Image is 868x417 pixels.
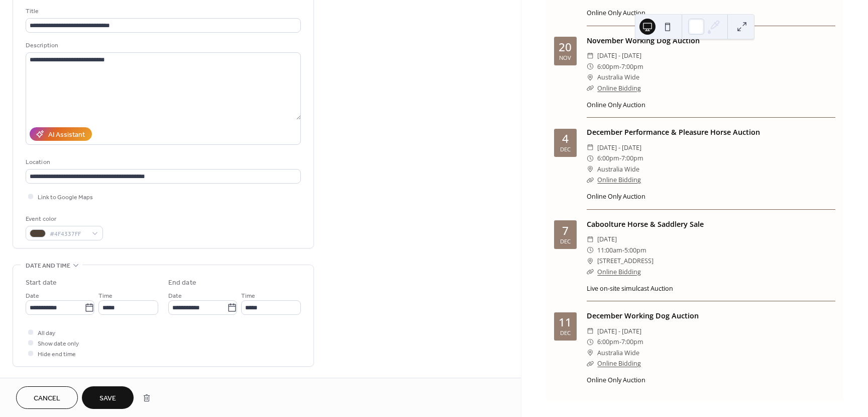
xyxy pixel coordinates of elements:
[597,234,617,244] span: [DATE]
[168,278,196,288] div: End date
[168,291,182,301] span: Date
[597,164,639,175] span: Australia Wide
[560,330,571,336] div: Dec
[587,127,760,137] a: December Performance & Pleasure Horse Auction
[597,348,639,358] span: Australia Wide
[597,61,619,72] span: 6:00pm
[619,337,621,347] span: -
[621,153,643,163] span: 7:00pm
[597,142,641,153] span: [DATE] - [DATE]
[587,267,594,277] div: ​
[587,348,594,358] div: ​
[38,339,79,349] span: Show date only
[562,133,569,145] div: 4
[26,278,57,288] div: Start date
[597,153,619,163] span: 6:00pm
[587,256,594,266] div: ​
[624,245,646,256] span: 5:00pm
[597,176,641,184] a: Online Bidding
[38,349,76,360] span: Hide end time
[26,214,101,224] div: Event color
[587,234,594,244] div: ​
[587,50,594,61] div: ​
[26,157,299,168] div: Location
[597,84,641,93] a: Online Bidding
[587,326,594,337] div: ​
[587,9,835,18] div: Online Only Auction
[597,268,641,276] a: Online Bidding
[597,337,619,347] span: 6:00pm
[38,192,93,203] span: Link to Google Maps
[587,284,835,294] div: Live on-site simulcast Auction
[597,50,641,61] span: [DATE] - [DATE]
[559,42,572,53] div: 20
[597,245,622,256] span: 11:00am
[587,153,594,163] div: ​
[587,376,835,385] div: Online Only Auction
[621,61,643,72] span: 7:00pm
[621,337,643,347] span: 7:00pm
[560,146,571,152] div: Dec
[587,61,594,72] div: ​
[16,386,78,409] button: Cancel
[82,386,134,409] button: Save
[587,83,594,94] div: ​
[597,256,654,266] span: [STREET_ADDRESS]
[559,55,571,60] div: Nov
[99,393,116,404] span: Save
[587,72,594,82] div: ​
[560,238,571,244] div: Dec
[587,36,700,45] a: November Working Dog Auction
[587,311,699,320] a: December Working Dog Auction
[98,291,113,301] span: Time
[597,326,641,337] span: [DATE] - [DATE]
[26,261,70,271] span: Date and time
[587,219,704,229] a: Caboolture Horse & Saddlery Sale
[597,72,639,82] span: Australia Wide
[562,225,569,237] div: 7
[30,127,92,141] button: AI Assistant
[587,101,835,110] div: Online Only Auction
[587,192,835,202] div: Online Only Auction
[48,130,85,140] div: AI Assistant
[34,393,60,404] span: Cancel
[619,61,621,72] span: -
[26,40,299,51] div: Description
[587,142,594,153] div: ​
[587,358,594,369] div: ​
[26,291,39,301] span: Date
[50,229,87,239] span: #4F4337FF
[38,328,55,339] span: All day
[587,337,594,347] div: ​
[619,153,621,163] span: -
[559,317,572,328] div: 11
[241,291,255,301] span: Time
[587,164,594,175] div: ​
[587,175,594,185] div: ​
[622,245,624,256] span: -
[587,245,594,256] div: ​
[597,359,641,368] a: Online Bidding
[26,6,299,17] div: Title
